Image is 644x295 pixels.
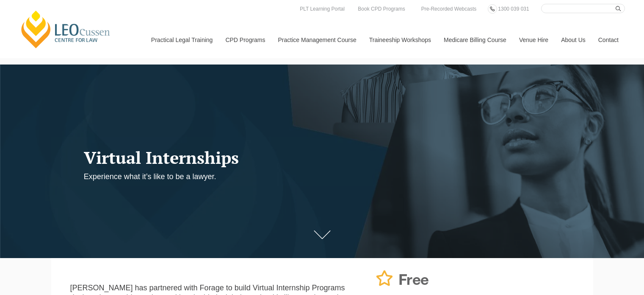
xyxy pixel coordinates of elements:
[84,148,417,167] h1: Virtual Internships
[356,4,407,14] a: Book CPD Programs
[272,22,363,58] a: Practice Management Course
[298,4,347,14] a: PLT Learning Portal
[419,4,479,14] a: Pre-Recorded Webcasts
[84,172,417,182] p: Experience what it’s like to be a lawyer.
[363,22,437,58] a: Traineeship Workshops
[513,22,555,58] a: Venue Hire
[496,4,531,14] a: 1300 039 031
[592,22,625,58] a: Contact
[498,6,529,12] span: 1300 039 031
[219,22,271,58] a: CPD Programs
[19,9,113,49] a: [PERSON_NAME] Centre for Law
[555,22,592,58] a: About Us
[437,22,513,58] a: Medicare Billing Course
[145,22,219,58] a: Practical Legal Training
